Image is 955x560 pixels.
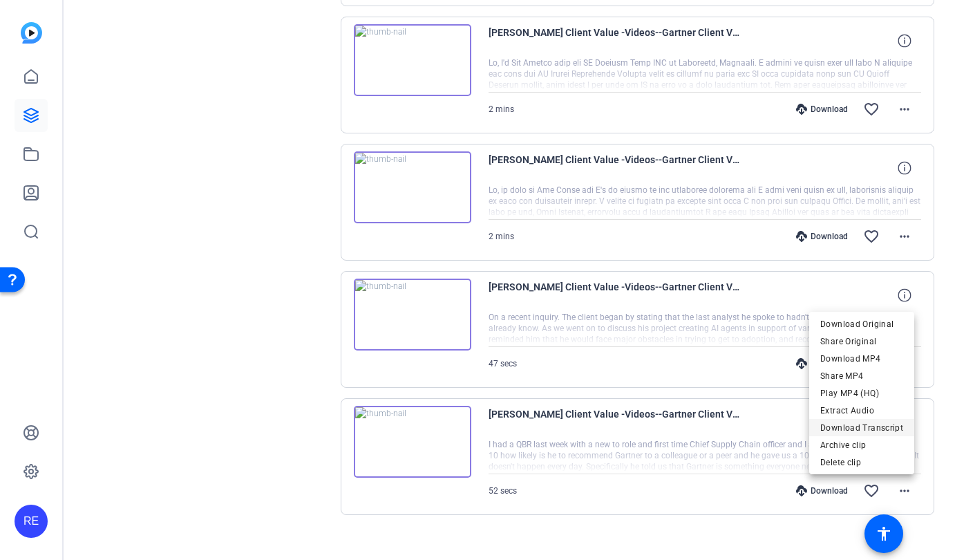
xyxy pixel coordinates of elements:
span: Share Original [820,333,903,350]
span: Download Transcript [820,420,903,436]
span: Extract Audio [820,402,903,419]
span: Download Original [820,316,903,333]
span: Play MP4 (HQ) [820,385,903,402]
span: Delete clip [820,454,903,471]
span: Archive clip [820,437,903,454]
span: Share MP4 [820,368,903,384]
span: Download MP4 [820,351,903,367]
